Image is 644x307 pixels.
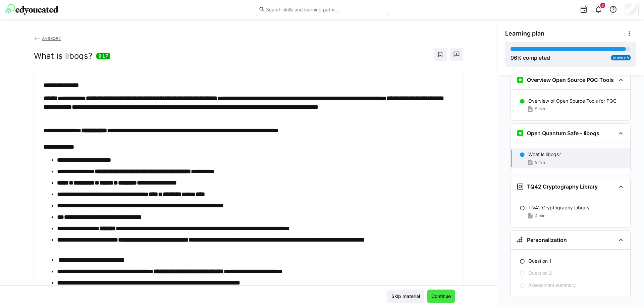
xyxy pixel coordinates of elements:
span: Learning plan [505,30,544,37]
span: 3 [602,3,604,7]
p: Assessment summary [528,282,576,289]
h3: TQ42 Cryptography Library [527,183,598,190]
span: AI-SEQ#2 [42,36,61,41]
span: 4 min [535,213,545,218]
span: 96 [511,54,517,61]
h3: Overview Open Source PQC Tools [527,76,614,83]
span: 9 LP [98,53,108,59]
button: Continue [427,290,455,303]
p: TQ42 Cryptography Library [528,204,590,211]
span: 5 min [535,106,545,112]
p: Overview of Open Source Tools for PQC [528,98,616,104]
span: Continue [430,293,452,300]
button: Skip material [387,290,424,303]
input: Search skills and learning paths… [265,6,385,12]
span: Skip material [390,293,421,300]
span: 18 min left [612,56,629,60]
span: 9 min [535,160,545,165]
p: Question 1 [528,258,551,264]
a: AI-SEQ#2 [34,36,61,41]
p: Question 2 [528,270,552,276]
h3: Open Quantum Safe - liboqs [527,130,599,137]
h3: Personalization [527,237,567,243]
p: What is liboqs? [528,151,561,158]
div: % completed [511,54,550,62]
h2: What is liboqs? [34,51,92,61]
